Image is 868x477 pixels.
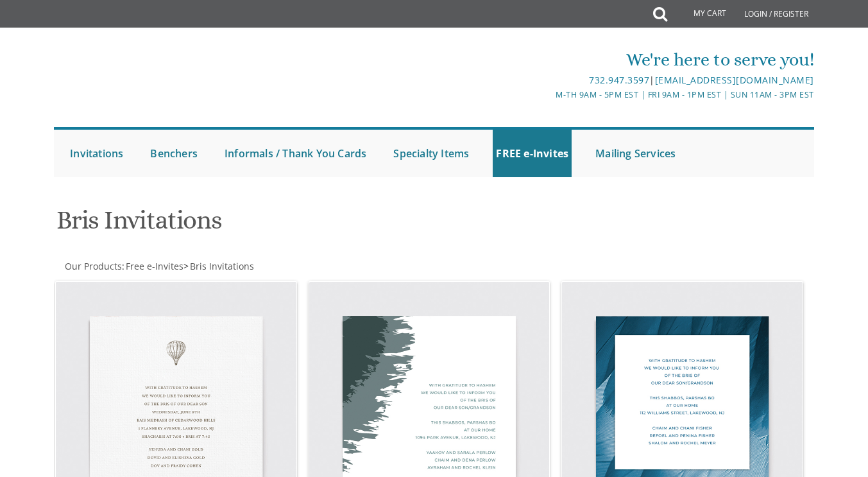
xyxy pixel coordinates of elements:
a: Free e-Invites [124,260,183,272]
a: Bris Invitations [189,260,254,272]
a: Benchers [147,130,201,177]
a: Informals / Thank You Cards [221,130,370,177]
a: Invitations [67,130,126,177]
a: FREE e-Invites [493,130,572,177]
div: | [308,73,814,88]
a: Our Products [64,260,122,272]
span: Free e-Invites [126,260,183,272]
a: My Cart [666,1,735,27]
a: 732.947.3597 [589,74,649,86]
a: Mailing Services [592,130,679,177]
div: M-Th 9am - 5pm EST | Fri 9am - 1pm EST | Sun 11am - 3pm EST [308,88,814,101]
span: > [183,260,254,272]
a: Specialty Items [390,130,472,177]
span: Bris Invitations [190,260,254,272]
a: [EMAIL_ADDRESS][DOMAIN_NAME] [655,74,814,86]
div: : [54,260,434,273]
div: We're here to serve you! [308,47,814,73]
h1: Bris Invitations [56,206,554,244]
